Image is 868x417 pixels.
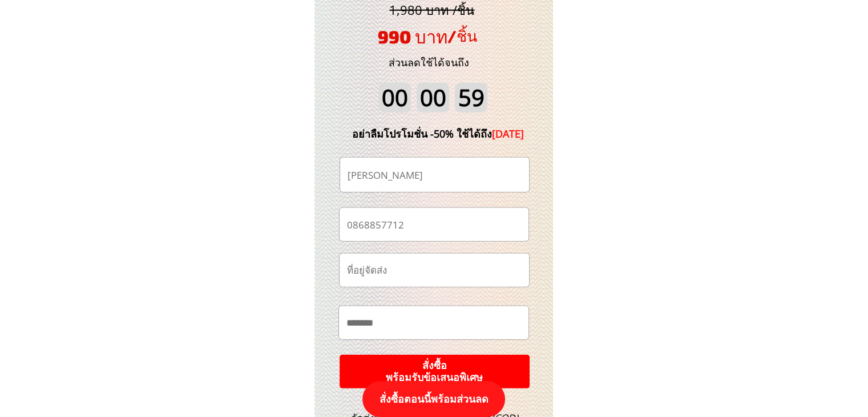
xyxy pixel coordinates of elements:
[345,158,524,192] input: ชื่อ-นามสกุล
[378,26,447,47] span: 990 บาท
[344,208,524,240] input: เบอร์โทรศัพท์
[492,127,524,141] span: [DATE]
[447,26,477,45] span: /ชิ้น
[338,354,531,388] p: สั่งซื้อ พร้อมรับข้อเสนอพิเศษ
[335,126,542,142] div: อย่าลืมโปรโมชั่น -50% ใช้ได้ถึง
[362,381,505,417] p: สั่งซื้อตอนนี้พร้อมส่วนลด
[373,54,485,71] h3: ส่วนลดใช้ได้จนถึง
[389,1,474,18] span: 1,980 บาท /ชิ้น
[344,254,524,287] input: ที่อยู่จัดส่ง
